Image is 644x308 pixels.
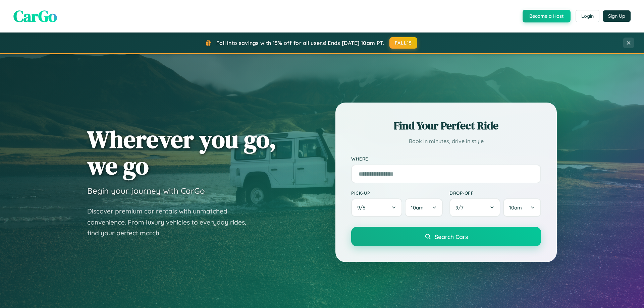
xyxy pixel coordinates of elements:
[351,156,541,162] label: Where
[351,118,541,133] h2: Find Your Perfect Ride
[405,198,443,217] button: 10am
[351,136,541,146] p: Book in minutes, drive in style
[455,204,467,211] span: 9 / 7
[87,126,276,179] h1: Wherever you go, we go
[13,5,57,27] span: CarGo
[87,186,205,196] h3: Begin your journey with CarGo
[351,227,541,246] button: Search Cars
[216,40,384,46] span: Fall into savings with 15% off for all users! Ends [DATE] 10am PT.
[87,206,255,239] p: Discover premium car rentals with unmatched convenience. From luxury vehicles to everyday rides, ...
[523,10,571,22] button: Become a Host
[435,233,468,240] span: Search Cars
[449,198,500,217] button: 9/7
[411,204,424,211] span: 10am
[351,198,402,217] button: 9/6
[503,198,541,217] button: 10am
[351,190,443,196] label: Pick-up
[509,204,522,211] span: 10am
[576,10,599,22] button: Login
[603,10,631,22] button: Sign Up
[389,37,418,49] button: FALL15
[357,204,369,211] span: 9 / 6
[449,190,541,196] label: Drop-off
